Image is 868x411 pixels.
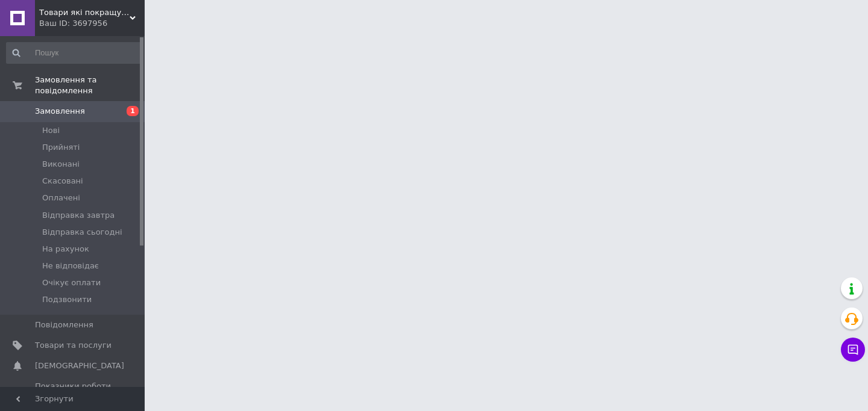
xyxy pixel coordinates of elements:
[42,125,60,136] span: Нові
[42,277,101,288] span: Очікує оплати
[42,261,99,271] span: Не відповідає
[35,381,112,403] span: Показники роботи компанії
[6,42,142,64] input: Пошук
[841,338,865,362] button: Чат з покупцем
[42,210,115,221] span: Відправка завтра
[42,176,83,187] span: Скасовані
[42,142,80,153] span: Прийняті
[127,106,139,116] span: 1
[35,320,93,330] span: Повідомлення
[42,244,89,255] span: На рахунок
[39,18,145,29] div: Ваш ID: 3697956
[35,360,124,371] span: [DEMOGRAPHIC_DATA]
[42,159,80,170] span: Виконані
[39,7,130,18] span: Товари які покращують вам життя
[35,106,85,117] span: Замовлення
[42,227,122,238] span: Відправка сьогодні
[42,193,80,203] span: Оплачені
[35,75,145,96] span: Замовлення та повідомлення
[42,294,92,305] span: Подзвонити
[35,340,112,351] span: Товари та послуги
